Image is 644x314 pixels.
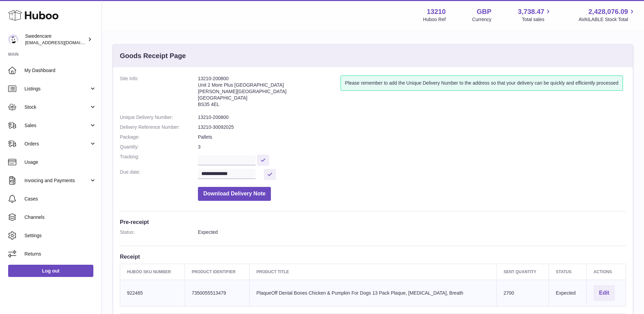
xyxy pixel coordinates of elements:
[423,16,446,23] div: Huboo Ref
[120,229,198,235] dt: Status:
[518,7,545,16] span: 3,738.47
[185,264,250,280] th: Product Identifier
[472,16,492,23] div: Currency
[120,134,198,140] dt: Package:
[120,218,626,226] h3: Pre-receipt
[120,169,198,180] dt: Due date:
[24,196,96,202] span: Cases
[185,280,250,306] td: 7350055513479
[8,265,93,277] a: Log out
[120,144,198,150] dt: Quantity:
[24,177,89,184] span: Invoicing and Payments
[427,7,446,16] strong: 13210
[120,264,185,280] th: Huboo SKU Number
[8,34,18,45] img: gemma.horsfield@swedencare.co.uk
[120,124,198,130] dt: Delivery Reference Number:
[549,264,587,280] th: Status
[578,16,636,23] span: AVAILABLE Stock Total
[198,229,626,235] dd: Expected
[198,124,626,130] dd: 13210-30092025
[24,251,96,257] span: Returns
[120,253,626,260] h3: Receipt
[198,144,626,150] dd: 3
[120,114,198,121] dt: Unique Delivery Number:
[24,104,89,110] span: Stock
[497,280,549,306] td: 2700
[587,264,626,280] th: Actions
[198,134,626,140] dd: Pallets
[25,33,86,46] div: Swedencare
[24,214,96,221] span: Channels
[250,264,497,280] th: Product title
[120,51,186,60] h3: Goods Receipt Page
[588,7,628,16] span: 2,428,076.09
[24,232,96,239] span: Settings
[250,280,497,306] td: PlaqueOff Dental Bones Chicken & Pumpkin For Dogs 13 Pack Plaque, [MEDICAL_DATA], Breath
[341,75,623,91] div: Please remember to add the Unique Delivery Number to the address so that your delivery can be qui...
[120,75,198,111] dt: Site Info:
[198,187,271,201] button: Download Delivery Note
[578,7,636,23] a: 2,428,076.09 AVAILABLE Stock Total
[120,154,198,165] dt: Tracking:
[24,159,96,165] span: Usage
[120,280,185,306] td: 922465
[497,264,549,280] th: Sent Quantity
[198,75,341,111] address: 13210-200800 Unit 2 More Plus [GEOGRAPHIC_DATA] [PERSON_NAME][GEOGRAPHIC_DATA] [GEOGRAPHIC_DATA] ...
[24,67,96,74] span: My Dashboard
[24,122,89,129] span: Sales
[477,7,491,16] strong: GBP
[24,141,89,147] span: Orders
[25,40,100,45] span: [EMAIL_ADDRESS][DOMAIN_NAME]
[24,86,89,92] span: Listings
[198,114,626,121] dd: 13210-200800
[522,16,552,23] span: Total sales
[549,280,587,306] td: Expected
[593,285,614,301] button: Edit
[518,7,552,23] a: 3,738.47 Total sales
